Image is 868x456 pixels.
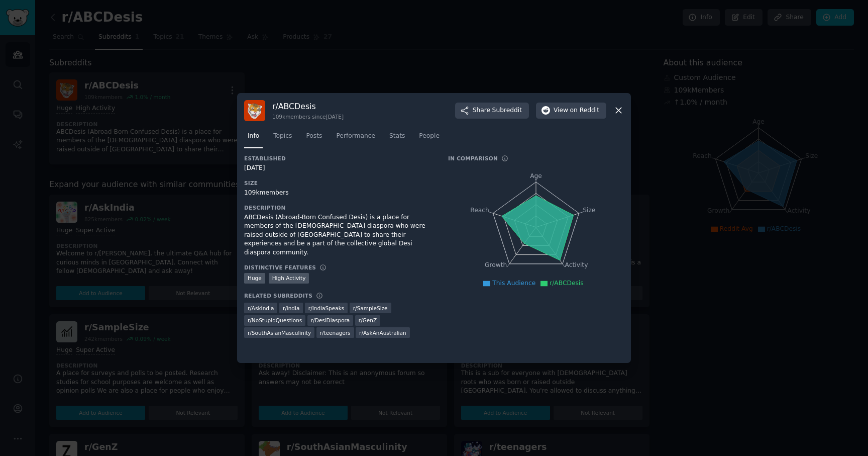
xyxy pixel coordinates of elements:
[536,103,606,119] button: Viewon Reddit
[415,128,443,149] a: People
[485,261,507,268] tspan: Growth
[308,305,344,312] span: r/ IndiaSpeaks
[244,189,434,198] div: 109k members
[470,206,489,213] tspan: Reach
[473,106,522,115] span: Share
[244,100,265,121] img: ABCDesis
[244,179,434,187] h3: Size
[272,101,344,112] h3: r/ ABCDesis
[270,128,295,149] a: Topics
[359,317,377,324] span: r/ GenZ
[320,329,351,336] span: r/ teenagers
[359,329,406,336] span: r/ AskAnAustralian
[244,128,263,149] a: Info
[244,204,434,211] h3: Description
[273,132,292,141] span: Topics
[244,164,434,173] div: [DATE]
[283,305,299,312] span: r/ india
[244,213,434,257] div: ABCDesis (Abroad-Born Confused Desis) is a place for members of the [DEMOGRAPHIC_DATA] diaspora w...
[550,280,583,287] span: r/ABCDesis
[248,305,274,312] span: r/ AskIndia
[448,155,498,162] h3: In Comparison
[419,132,440,141] span: People
[306,132,322,141] span: Posts
[386,128,408,149] a: Stats
[248,132,259,141] span: Info
[455,103,529,119] button: ShareSubreddit
[248,317,302,324] span: r/ NoStupidQuestions
[244,155,434,162] h3: Established
[244,273,265,284] div: Huge
[570,106,599,115] span: on Reddit
[269,273,309,284] div: High Activity
[492,280,535,287] span: This Audience
[336,132,375,141] span: Performance
[302,128,325,149] a: Posts
[492,106,522,115] span: Subreddit
[311,317,350,324] span: r/ DesiDiaspora
[565,261,588,268] tspan: Activity
[554,106,599,115] span: View
[583,206,595,213] tspan: Size
[389,132,405,141] span: Stats
[333,128,379,149] a: Performance
[272,113,344,120] div: 109k members since [DATE]
[353,305,388,312] span: r/ SampleSize
[530,172,542,179] tspan: Age
[244,264,316,271] h3: Distinctive Features
[248,329,311,336] span: r/ SouthAsianMasculinity
[244,292,312,299] h3: Related Subreddits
